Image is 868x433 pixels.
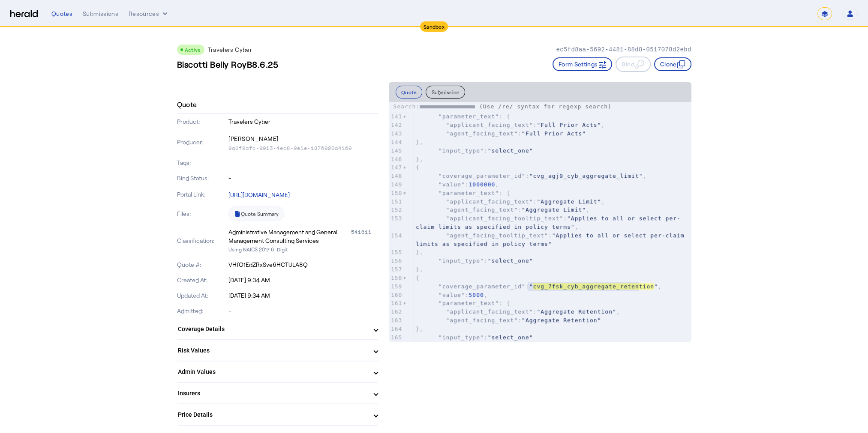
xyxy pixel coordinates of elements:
mat-panel-title: Price Details [178,410,367,419]
span: : , [416,122,605,128]
label: Search: [393,103,475,110]
p: Created At: [177,276,227,284]
h4: Quote [177,99,197,110]
span: "input_type" [439,334,484,340]
span: 1000000 [469,181,496,188]
a: [URL][DOMAIN_NAME] [228,191,290,198]
div: 163 [389,316,403,325]
mat-expansion-panel-header: Admin Values [177,361,378,382]
div: 146 [389,155,403,164]
div: 154 [389,231,403,240]
p: - [228,307,378,315]
p: Bind Status: [177,174,227,182]
span: : , [416,173,647,179]
span: "coverage_parameter_id" [439,283,526,290]
span: "agent_facing_text" [446,317,518,323]
span: "agent_facing_tooltip_text" [446,232,548,239]
a: Quote Summary [228,206,284,221]
p: Portal Link: [177,190,227,199]
p: Admitted: [177,307,227,315]
div: 157 [389,265,403,274]
span: "agent_facing_text" [446,130,518,137]
p: Using NAICS 2017 6-Digit [228,245,378,254]
span: "Full Prior Acts" [522,130,586,137]
mat-expansion-panel-header: Price Details [177,404,378,425]
mat-panel-title: Coverage Details [178,325,367,334]
button: Bind [616,57,650,72]
span: "input_type" [439,257,484,264]
span: "Aggregate Limit" [537,198,601,205]
div: 144 [389,138,403,146]
span: : [416,317,601,323]
span: "applicant_facing_tooltip_text" [446,215,564,221]
div: 158 [389,274,403,282]
p: Quote #: [177,260,227,269]
p: Files: [177,209,227,218]
span: : , [416,283,662,290]
span: : [416,257,533,264]
span: : { [416,113,511,119]
span: (Use /re/ syntax for regexp search) [479,103,612,110]
span: "Aggregate Retention" [537,308,616,315]
button: Clone [654,57,691,71]
span: { [416,164,420,170]
span: }, [416,325,423,332]
span: "Aggregate Limit" [522,206,586,213]
div: 159 [389,282,403,291]
span: "applicant_facing_text" [446,308,533,315]
div: 153 [389,214,403,223]
span: : [416,232,688,247]
button: Resources dropdown menu [129,9,169,18]
div: 142 [389,121,403,129]
div: 166 [389,341,403,350]
div: Submissions [83,9,118,18]
span: " [654,283,658,290]
div: 150 [389,189,403,197]
p: [PERSON_NAME] [228,133,378,145]
span: Active [185,47,201,53]
span: : , [416,215,681,230]
span: : , [416,292,488,298]
p: Tags: [177,158,227,167]
span: "select_one" [488,257,533,264]
span: "select_one" [488,147,533,154]
p: Travelers Cyber [208,45,252,54]
mat-panel-title: Insurers [178,389,367,398]
span: " [529,283,533,290]
p: 9a0f2afc-9913-4ec8-9e1e-1876920a4169 [228,145,378,152]
div: 164 [389,325,403,333]
button: Form Settings [553,57,613,71]
span: }, [416,266,423,272]
p: Classification: [177,236,227,245]
p: Travelers Cyber [228,117,378,126]
div: 160 [389,291,403,299]
div: 141 [389,112,403,121]
span: }, [416,156,423,162]
div: Sandbox [420,21,448,32]
img: Herald Logo [10,10,38,18]
div: 165 [389,333,403,342]
div: 155 [389,248,403,257]
span: "applicant_facing_text" [446,198,533,205]
span: : [416,130,586,137]
p: [DATE] 9:34 AM [228,291,378,300]
p: Product: [177,117,227,126]
mat-panel-title: Admin Values [178,367,367,376]
mat-expansion-panel-header: Insurers [177,383,378,403]
span: "parameter_text" [439,190,499,196]
span: : [416,147,533,154]
mat-expansion-panel-header: Risk Values [177,340,378,361]
div: 147 [389,163,403,172]
span: : , [416,206,590,213]
span: "select_one" [488,334,533,340]
div: 152 [389,206,403,214]
button: Quote [396,86,423,99]
span: : , [416,308,620,315]
div: 149 [389,180,403,189]
p: ec5fd8aa-5692-4481-88d8-0517078d2ebd [556,45,691,54]
span: "agent_facing_text" [446,206,518,213]
div: 156 [389,257,403,265]
span: }, [416,139,423,145]
span: { [416,275,420,281]
span: : { [416,190,511,196]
